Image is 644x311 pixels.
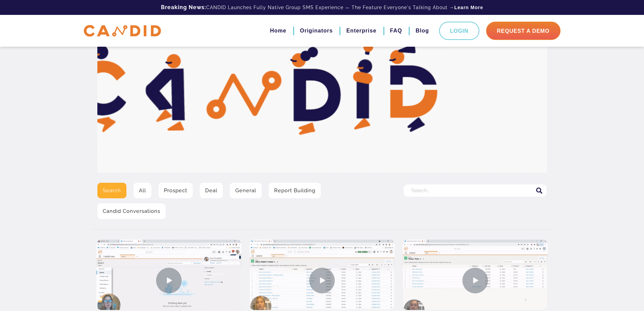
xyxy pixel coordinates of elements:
[134,183,151,198] a: All
[454,4,483,11] a: Learn More
[390,25,402,37] a: FAQ
[84,25,161,37] img: CANDID APP
[230,183,262,198] a: General
[161,4,206,10] b: Breaking News:
[269,183,321,198] a: Report Building
[300,25,333,37] a: Originators
[486,22,560,40] a: Request A Demo
[346,25,376,37] a: Enterprise
[159,183,193,198] a: Prospect
[97,203,166,219] a: Candid Conversations
[200,183,223,198] a: Deal
[415,25,429,37] a: Blog
[270,25,286,37] a: Home
[439,22,479,40] a: Login
[97,33,547,173] img: Video Library Hero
